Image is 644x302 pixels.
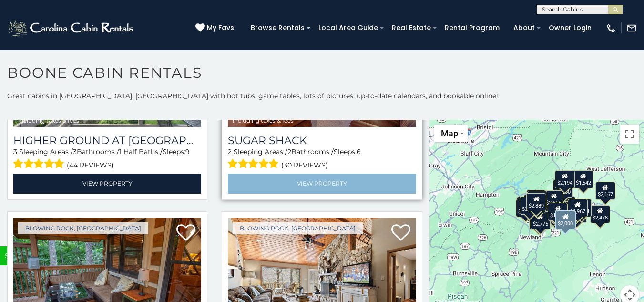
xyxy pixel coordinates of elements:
[233,222,363,234] a: Blowing Rock, [GEOGRAPHIC_DATA]
[568,199,588,217] div: $1,967
[548,202,568,220] div: $1,560
[287,147,291,156] span: 2
[531,211,551,229] div: $2,775
[67,159,114,171] span: (44 reviews)
[18,117,79,124] span: including taxes & fees
[543,190,563,208] div: $2,615
[246,21,309,35] a: Browse Rentals
[357,147,361,156] span: 6
[195,23,236,33] a: My Favs
[314,21,383,35] a: Local Area Guide
[18,222,148,234] a: Blowing Rock, [GEOGRAPHIC_DATA]
[529,211,549,229] div: $2,158
[228,147,416,171] div: Sleeping Areas / Bathrooms / Sleeps:
[228,174,416,193] a: View Property
[73,147,77,156] span: 3
[13,134,201,147] h3: Higher Ground at Yonahlossee
[527,190,547,208] div: $1,651
[13,147,17,156] span: 3
[543,203,563,221] div: $1,925
[119,147,163,156] span: 1 Half Baths /
[595,182,615,200] div: $2,167
[526,189,546,208] div: $1,137
[573,170,593,188] div: $1,542
[509,21,540,35] a: About
[13,134,201,147] a: Higher Ground at [GEOGRAPHIC_DATA]
[516,198,536,217] div: $2,052
[555,210,576,229] div: $2,000
[185,147,190,156] span: 9
[544,21,596,35] a: Owner Login
[207,23,234,33] span: My Favs
[526,193,546,211] div: $2,889
[391,223,410,243] a: Add to favorites
[620,125,639,144] button: Toggle fullscreen view
[176,223,195,243] a: Add to favorites
[520,197,540,215] div: $3,150
[440,21,504,35] a: Rental Program
[7,19,136,38] img: White-1-2.png
[606,23,616,33] img: phone-regular-white.png
[441,128,458,138] span: Map
[557,198,577,217] div: $2,090
[626,23,637,33] img: mail-regular-white.png
[13,174,201,193] a: View Property
[228,147,232,156] span: 2
[228,134,416,147] a: Sugar Shack
[233,117,294,124] span: including taxes & fees
[554,170,574,188] div: $2,194
[590,205,610,223] div: $2,478
[434,125,468,142] button: Change map style
[13,147,201,171] div: Sleeping Areas / Bathrooms / Sleeps:
[553,179,573,198] div: $4,160
[566,205,586,223] div: $1,456
[281,159,328,171] span: (30 reviews)
[387,21,436,35] a: Real Estate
